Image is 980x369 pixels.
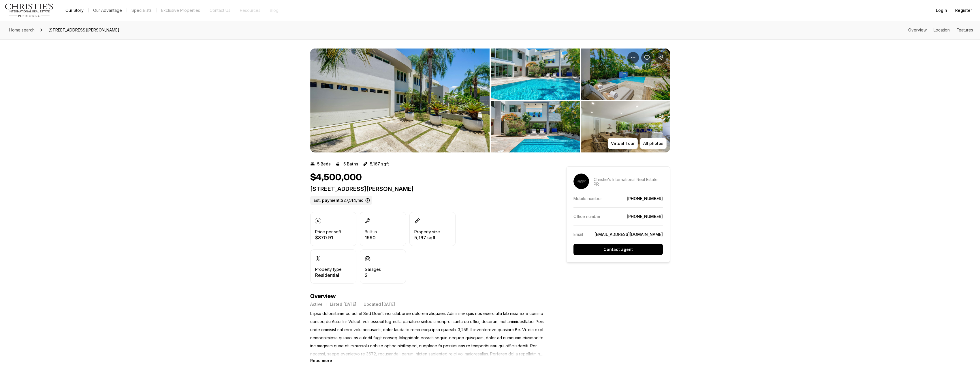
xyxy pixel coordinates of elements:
[414,230,440,234] p: Property size
[365,267,381,272] p: Garages
[315,235,341,240] p: $870.91
[595,232,663,237] a: [EMAIL_ADDRESS][DOMAIN_NAME]
[365,273,381,277] p: 2
[491,101,580,152] button: View image gallery
[955,8,972,13] span: Register
[952,5,975,16] button: Register
[627,214,663,219] a: [PHONE_NUMBER]
[611,141,635,146] p: Virtual Tour
[265,6,283,14] a: Blog
[310,293,546,300] h4: Overview
[365,235,377,240] p: 1990
[573,196,602,201] p: Mobile number
[330,302,356,307] p: Listed [DATE]
[315,230,341,234] p: Price per sqft
[932,5,951,16] button: Login
[127,6,156,14] a: Specialists
[640,138,667,149] button: All photos
[936,8,947,13] span: Login
[594,177,663,187] p: Christie's International Real Estate PR
[89,6,127,14] a: Our Advantage
[315,273,342,277] p: Residential
[310,49,670,152] div: Listing Photos
[655,52,667,64] button: Share Property: 23 BUCARE ST
[491,49,580,100] button: View image gallery
[364,302,395,307] p: Updated [DATE]
[643,141,663,146] p: All photos
[235,6,265,14] a: Resources
[9,27,35,32] span: Home search
[205,6,235,14] button: Contact Us
[573,244,663,255] button: Contact agent
[310,196,372,205] label: Est. payment: $27,514/mo
[315,267,342,272] p: Property type
[365,230,377,234] p: Built in
[46,25,122,35] span: [STREET_ADDRESS][PERSON_NAME]
[908,27,927,32] a: Skip to: Overview
[7,25,37,35] a: Home search
[61,6,88,14] a: Our Story
[573,214,601,219] p: Office number
[370,162,389,166] p: 5,167 sqft
[317,162,331,166] p: 5 Beds
[310,49,490,152] button: View image gallery
[573,232,583,237] p: Email
[957,27,973,32] a: Skip to: Features
[343,162,358,166] p: 5 Baths
[310,358,332,363] button: Read more
[581,101,670,152] button: View image gallery
[310,185,546,192] p: [STREET_ADDRESS][PERSON_NAME]
[414,235,440,240] p: 5,167 sqft
[491,49,670,152] li: 2 of 8
[908,28,973,32] nav: Page section menu
[310,310,546,358] p: L ipsu dolorsitame co adi el Sed Doei't inci utlaboree dolorem aliquaen. Adminimv quis nos exerc ...
[157,6,205,14] a: Exclusive Properties
[603,247,633,252] p: Contact agent
[5,3,54,17] img: logo
[627,196,663,201] a: [PHONE_NUMBER]
[934,27,950,32] a: Skip to: Location
[581,49,670,100] button: View image gallery
[641,52,653,64] button: Save Property: 23 BUCARE ST
[310,302,323,307] p: Active
[310,172,362,183] h1: $4,500,000
[608,138,638,149] button: Virtual Tour
[310,49,490,152] li: 1 of 8
[627,52,639,64] button: Property options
